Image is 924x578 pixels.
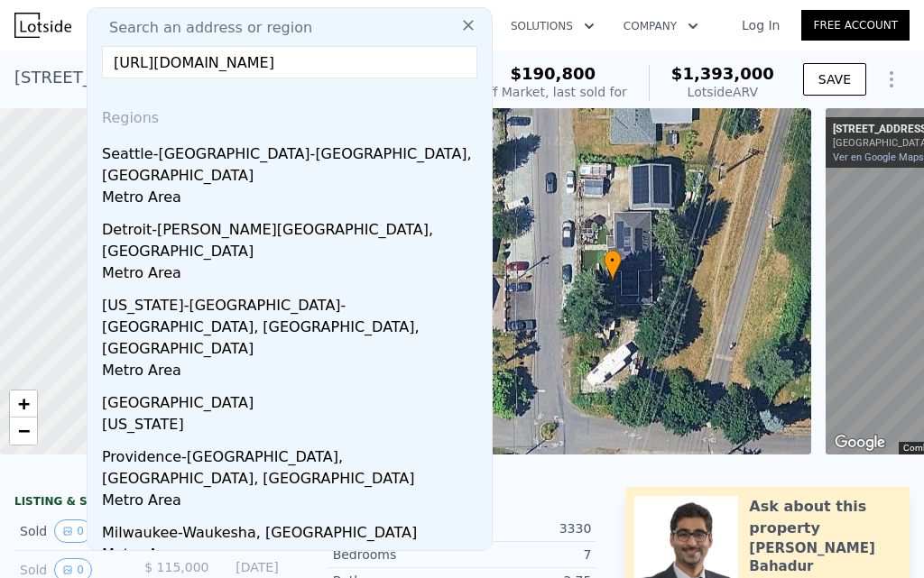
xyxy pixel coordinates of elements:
[102,414,485,439] div: [US_STATE]
[102,515,485,544] div: Milwaukee-Waukesha, [GEOGRAPHIC_DATA]
[102,490,485,515] div: Metro Area
[14,65,450,90] div: [STREET_ADDRESS] , [GEOGRAPHIC_DATA] , WA 98133
[18,419,30,442] span: −
[830,431,890,454] a: Abrir esta área en Google Maps (se abre en una ventana nueva)
[749,496,901,539] div: Ask about this property
[102,46,477,78] input: Enter an address, city, region, neighborhood or zip code
[102,262,485,288] div: Metro Area
[102,544,485,569] div: Metro Area
[803,63,866,96] button: SAVE
[830,431,890,454] img: Google
[333,546,462,564] div: Bedrooms
[720,16,801,34] a: Log In
[102,212,485,262] div: Detroit-[PERSON_NAME][GEOGRAPHIC_DATA], [GEOGRAPHIC_DATA]
[833,151,924,163] a: Ver en Google Maps
[604,250,622,281] div: •
[10,390,37,417] a: Zoom in
[462,519,591,537] div: 3330
[102,439,485,490] div: Providence-[GEOGRAPHIC_DATA], [GEOGRAPHIC_DATA], [GEOGRAPHIC_DATA]
[95,17,312,39] span: Search an address or region
[18,392,30,415] span: +
[479,83,627,101] div: Off Market, last sold for
[671,64,774,83] span: $1,393,000
[609,10,713,42] button: Company
[462,546,591,564] div: 7
[54,519,92,543] button: View historical data
[14,13,71,38] img: Lotside
[511,64,596,83] span: $190,800
[671,83,774,101] div: Lotside ARV
[102,360,485,385] div: Metro Area
[102,136,485,187] div: Seattle-[GEOGRAPHIC_DATA]-[GEOGRAPHIC_DATA], [GEOGRAPHIC_DATA]
[801,10,910,41] a: Free Account
[102,385,485,414] div: [GEOGRAPHIC_DATA]
[144,560,208,574] span: $ 115,000
[102,187,485,212] div: Metro Area
[14,494,284,512] div: LISTING & SALE HISTORY
[749,539,901,575] div: [PERSON_NAME] Bahadur
[95,93,485,136] div: Regions
[873,61,910,97] button: Show Options
[496,10,609,42] button: Solutions
[102,288,485,360] div: [US_STATE]-[GEOGRAPHIC_DATA]-[GEOGRAPHIC_DATA], [GEOGRAPHIC_DATA], [GEOGRAPHIC_DATA]
[604,252,622,269] span: •
[10,417,37,445] a: Zoom out
[20,519,130,543] div: Sold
